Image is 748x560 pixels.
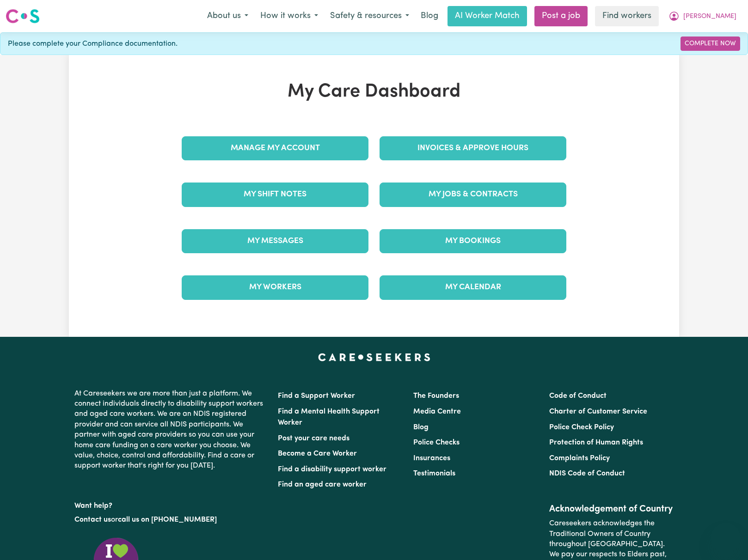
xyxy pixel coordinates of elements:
[278,481,367,488] a: Find an aged care worker
[413,455,450,462] a: Insurances
[448,6,527,26] a: AI Worker Match
[380,183,566,207] a: My Jobs & Contracts
[201,6,254,26] button: About us
[182,229,368,253] a: My Messages
[595,6,659,26] a: Find workers
[549,408,647,415] a: Charter of Customer Service
[6,6,40,27] a: Careseekers logo
[74,511,267,529] p: or
[413,408,461,415] a: Media Centre
[413,392,459,400] a: The Founders
[681,37,740,51] a: Complete Now
[278,466,386,473] a: Find a disability support worker
[549,392,607,400] a: Code of Conduct
[549,504,674,515] h2: Acknowledgement of Country
[324,6,415,26] button: Safety & resources
[182,136,368,160] a: Manage My Account
[549,439,643,446] a: Protection of Human Rights
[278,435,349,442] a: Post your care needs
[278,392,355,400] a: Find a Support Worker
[413,424,429,431] a: Blog
[380,229,566,253] a: My Bookings
[549,470,625,477] a: NDIS Code of Conduct
[74,385,267,475] p: At Careseekers we are more than just a platform. We connect individuals directly to disability su...
[534,6,588,26] a: Post a job
[662,6,742,26] button: My Account
[711,523,741,553] iframe: Button to launch messaging window
[683,12,736,22] span: [PERSON_NAME]
[176,81,572,103] h1: My Care Dashboard
[380,275,566,299] a: My Calendar
[254,6,324,26] button: How it works
[413,470,455,477] a: Testimonials
[278,408,380,426] a: Find a Mental Health Support Worker
[6,8,40,24] img: Careseekers logo
[549,455,610,462] a: Complaints Policy
[380,136,566,160] a: Invoices & Approve Hours
[318,353,430,361] a: Careseekers home page
[415,6,444,26] a: Blog
[549,424,614,431] a: Police Check Policy
[8,38,178,49] span: Please complete your Compliance documentation.
[413,439,460,446] a: Police Checks
[278,450,357,457] a: Become a Care Worker
[182,183,368,207] a: My Shift Notes
[182,275,368,299] a: My Workers
[74,497,267,511] p: Want help?
[74,516,111,523] a: Contact us
[118,516,217,523] a: call us on [PHONE_NUMBER]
